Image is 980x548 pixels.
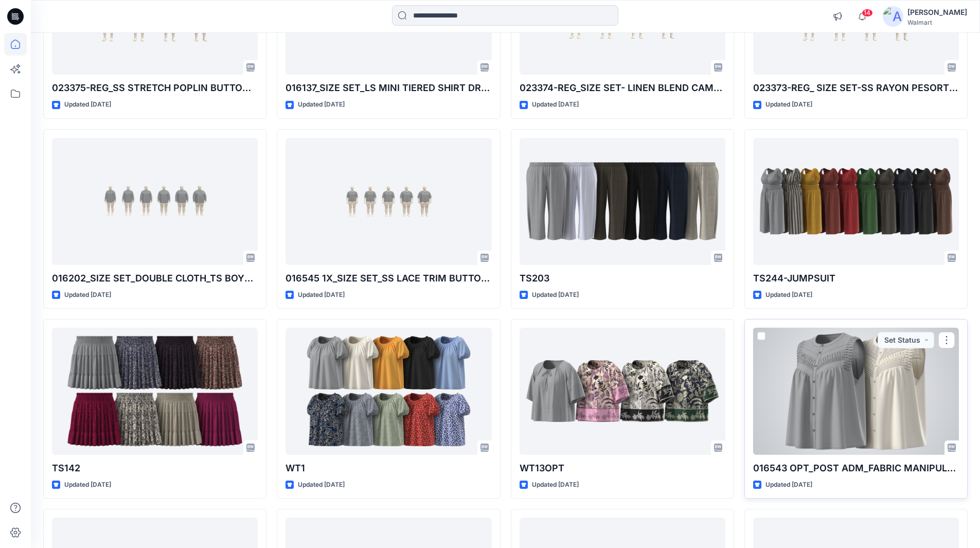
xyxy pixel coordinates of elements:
[520,271,725,286] p: TS203
[883,6,903,27] img: avatar
[532,480,579,490] p: Updated [DATE]
[907,19,967,26] div: Walmart
[64,480,111,490] p: Updated [DATE]
[52,81,258,95] p: 023375-REG_SS STRETCH POPLIN BUTTON DOWN-20-08-25
[753,81,959,95] p: 023373-REG_ SIZE SET-SS RAYON PESORT SHIRT-12-08-25
[52,271,258,286] p: 016202_SIZE SET_DOUBLE CLOTH_TS BOYFRIEND SHIRT
[298,480,345,490] p: Updated [DATE]
[765,480,812,490] p: Updated [DATE]
[64,99,111,110] p: Updated [DATE]
[907,6,967,19] div: [PERSON_NAME]
[52,328,258,455] a: TS142
[520,81,725,95] p: 023374-REG_SIZE SET- LINEN BLEND CAMP SHIRT ([DATE])
[286,81,491,95] p: 016137_SIZE SET_LS MINI TIERED SHIRT DRESS
[532,290,579,300] p: Updated [DATE]
[286,461,491,475] p: WT1
[753,328,959,455] a: 016543 OPT_POST ADM_FABRIC MANIPULATED SHELL
[753,138,959,265] a: TS244-JUMPSUIT
[298,290,345,300] p: Updated [DATE]
[286,271,491,286] p: 016545 1X_SIZE SET_SS LACE TRIM BUTTON DOWN TOP
[52,461,258,475] p: TS142
[520,138,725,265] a: TS203
[753,271,959,286] p: TS244-JUMPSUIT
[64,290,111,300] p: Updated [DATE]
[765,99,812,110] p: Updated [DATE]
[286,328,491,455] a: WT1
[298,99,345,110] p: Updated [DATE]
[753,461,959,475] p: 016543 OPT_POST ADM_FABRIC MANIPULATED SHELL
[52,138,258,265] a: 016202_SIZE SET_DOUBLE CLOTH_TS BOYFRIEND SHIRT
[862,9,873,17] span: 14
[765,290,812,300] p: Updated [DATE]
[520,328,725,455] a: WT13OPT
[532,99,579,110] p: Updated [DATE]
[520,461,725,475] p: WT13OPT
[286,138,491,265] a: 016545 1X_SIZE SET_SS LACE TRIM BUTTON DOWN TOP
